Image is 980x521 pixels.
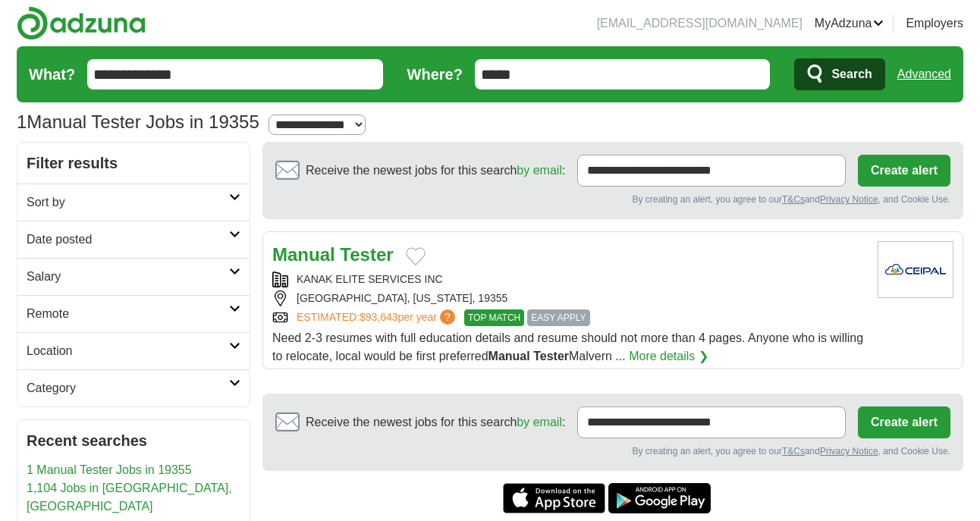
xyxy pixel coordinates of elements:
span: $93,643 [360,311,398,323]
a: Privacy Notice [820,194,878,205]
span: Search [831,59,872,89]
a: T&Cs [782,194,805,205]
span: Receive the newest jobs for this search : [306,413,565,432]
button: Create alert [858,155,950,187]
a: Sort by [17,184,250,221]
strong: Manual [488,350,530,363]
button: Search [794,58,884,90]
h2: Remote [27,305,229,323]
h2: Recent searches [27,429,240,452]
a: Location [17,332,250,369]
a: 1 Manual Tester Jobs in 19355 [27,463,192,476]
li: [EMAIL_ADDRESS][DOMAIN_NAME] [597,14,803,33]
h2: Sort by [27,193,229,212]
a: 1,104 Jobs in [GEOGRAPHIC_DATA], [GEOGRAPHIC_DATA] [27,482,232,513]
button: Create alert [858,406,950,438]
h2: Salary [27,268,229,286]
a: Salary [17,258,250,295]
a: MyAdzuna [815,14,884,33]
a: Category [17,369,250,406]
div: [GEOGRAPHIC_DATA], [US_STATE], 19355 [272,290,865,306]
img: Adzuna logo [17,6,146,40]
div: KANAK ELITE SERVICES INC [272,271,865,287]
strong: Tester [533,350,569,363]
strong: Tester [340,244,393,265]
button: Add to favorite jobs [406,247,426,265]
img: Company logo [878,241,953,298]
span: EASY APPLY [527,309,589,326]
div: By creating an alert, you agree to our and , and Cookie Use. [275,193,950,206]
a: by email [517,164,562,177]
a: More details ❯ [629,347,708,366]
div: By creating an alert, you agree to our and , and Cookie Use. [275,444,950,458]
a: Manual Tester [272,244,394,265]
a: Remote [17,295,250,332]
a: Advanced [897,59,951,89]
a: Privacy Notice [820,446,878,457]
h2: Location [27,342,229,360]
h2: Date posted [27,231,229,249]
a: Date posted [17,221,250,258]
span: Need 2-3 resumes with full education details and resume should not more than 4 pages. Anyone who ... [272,331,863,363]
span: 1 [17,108,27,136]
span: ? [440,309,455,325]
h2: Filter results [17,143,250,184]
label: What? [29,63,75,86]
span: TOP MATCH [464,309,524,326]
a: T&Cs [782,446,805,457]
a: Get the iPhone app [503,483,605,513]
label: Where? [407,63,463,86]
a: ESTIMATED:$93,643per year? [297,309,458,326]
strong: Manual [272,244,335,265]
h1: Manual Tester Jobs in 19355 [17,111,259,132]
a: Get the Android app [608,483,711,513]
a: Employers [906,14,963,33]
span: Receive the newest jobs for this search : [306,162,565,180]
a: by email [517,416,562,428]
h2: Category [27,379,229,397]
